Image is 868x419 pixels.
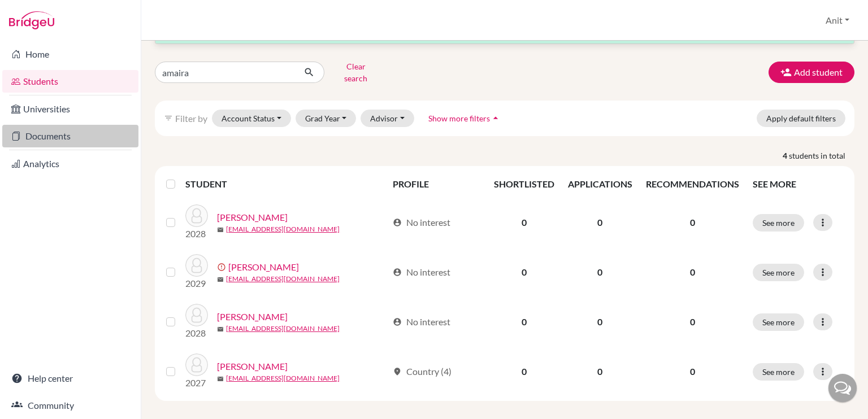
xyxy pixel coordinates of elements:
[393,367,402,376] span: location_on
[217,276,224,283] span: mail
[753,313,804,331] button: See more
[217,326,224,333] span: mail
[393,265,450,279] div: No interest
[9,11,54,29] img: Bridge-U
[753,264,804,281] button: See more
[185,353,208,376] img: Mahajan, Amaira
[2,70,138,93] a: Students
[217,310,288,324] a: [PERSON_NAME]
[2,125,138,147] a: Documents
[487,297,561,347] td: 0
[217,360,288,373] a: [PERSON_NAME]
[185,204,208,227] img: Arora, Amaira
[393,268,402,277] span: account_circle
[175,113,207,124] span: Filter by
[164,114,173,123] i: filter_list
[185,277,208,290] p: 2029
[212,110,291,127] button: Account Status
[393,218,402,227] span: account_circle
[393,216,450,229] div: No interest
[428,114,490,123] span: Show more filters
[226,224,340,234] a: [EMAIL_ADDRESS][DOMAIN_NAME]
[561,297,639,347] td: 0
[217,376,224,382] span: mail
[487,347,561,396] td: 0
[757,110,845,127] button: Apply default filters
[487,171,561,198] th: SHORTLISTED
[783,150,789,162] strong: 4
[487,247,561,297] td: 0
[821,10,854,31] button: Anit
[746,171,850,198] th: SEE MORE
[361,110,414,127] button: Advisor
[419,110,511,127] button: Show more filtersarrow_drop_up
[753,214,804,232] button: See more
[2,394,138,417] a: Community
[646,216,739,229] p: 0
[2,43,138,66] a: Home
[226,373,340,383] a: [EMAIL_ADDRESS][DOMAIN_NAME]
[185,376,208,390] p: 2027
[769,62,854,83] button: Add student
[646,365,739,378] p: 0
[226,274,340,284] a: [EMAIL_ADDRESS][DOMAIN_NAME]
[324,58,387,87] button: Clear search
[646,315,739,329] p: 0
[185,171,386,198] th: STUDENT
[789,150,854,162] span: students in total
[393,365,452,378] div: Country (4)
[217,263,228,272] span: error_outline
[639,171,746,198] th: RECOMMENDATIONS
[185,326,208,340] p: 2028
[561,171,639,198] th: APPLICATIONS
[185,304,208,326] img: Khanna, Amaira
[487,198,561,247] td: 0
[490,112,501,124] i: arrow_drop_up
[386,171,487,198] th: PROFILE
[226,324,340,334] a: [EMAIL_ADDRESS][DOMAIN_NAME]
[155,62,295,83] input: Find student by name...
[561,347,639,396] td: 0
[25,8,49,18] span: Help
[2,152,138,175] a: Analytics
[393,317,402,326] span: account_circle
[2,367,138,390] a: Help center
[561,198,639,247] td: 0
[217,226,224,233] span: mail
[753,363,804,381] button: See more
[185,227,208,241] p: 2028
[185,254,208,277] img: Goyal, Amaira
[228,260,299,274] a: [PERSON_NAME]
[646,265,739,279] p: 0
[296,110,357,127] button: Grad Year
[217,211,288,224] a: [PERSON_NAME]
[393,315,450,329] div: No interest
[2,98,138,120] a: Universities
[561,247,639,297] td: 0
